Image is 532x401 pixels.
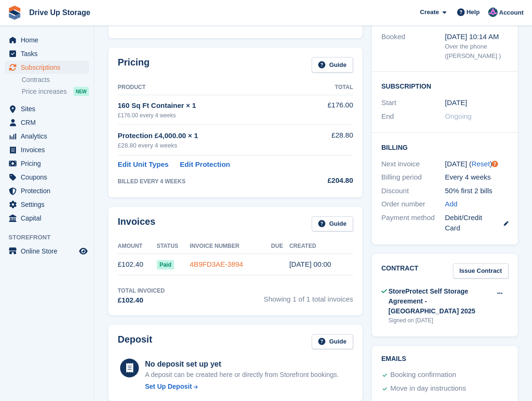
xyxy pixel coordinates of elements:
[5,143,89,156] a: menu
[118,216,155,232] h2: Invoices
[445,42,508,60] div: Over the phone ([PERSON_NAME] )
[381,159,445,170] div: Next invoice
[145,382,192,392] div: Set Up Deposit
[145,382,339,392] a: Set Up Deposit
[381,213,445,234] div: Payment method
[5,157,89,170] a: menu
[264,286,353,306] span: Showing 1 of 1 total invoices
[499,8,524,17] span: Account
[118,334,152,350] h2: Deposit
[8,233,94,242] span: Storefront
[445,112,472,120] span: Ongoing
[388,286,491,316] div: StoreProtect Self Storage Agreement - [GEOGRAPHIC_DATA] 2025
[5,33,89,47] a: menu
[445,199,458,210] a: Add
[5,47,89,60] a: menu
[488,8,498,17] img: Andy
[453,263,508,279] a: Issue Contract
[445,172,508,183] div: Every 4 weeks
[21,143,77,156] span: Invoices
[21,157,77,170] span: Pricing
[271,239,290,254] th: Due
[309,80,353,95] th: Total
[118,141,309,150] div: £28.80 every 4 weeks
[21,33,77,47] span: Home
[5,116,89,129] a: menu
[309,175,353,186] div: £204.80
[118,239,157,254] th: Amount
[145,370,339,380] p: A deposit can be created here or directly from Storefront bookings.
[5,184,89,197] a: menu
[118,159,169,170] a: Edit Unit Types
[445,159,508,170] div: [DATE] ( )
[78,246,89,257] a: Preview store
[21,102,77,115] span: Sites
[21,184,77,197] span: Protection
[25,5,94,20] a: Drive Up Storage
[381,142,508,152] h2: Billing
[190,239,271,254] th: Invoice Number
[5,212,89,225] a: menu
[388,316,491,325] div: Signed on [DATE]
[5,102,89,115] a: menu
[381,98,445,108] div: Start
[420,8,439,17] span: Create
[5,171,89,184] a: menu
[312,57,353,73] a: Guide
[312,334,353,350] a: Guide
[5,130,89,143] a: menu
[5,198,89,211] a: menu
[118,80,309,95] th: Product
[118,254,157,275] td: £102.40
[5,245,89,258] a: menu
[381,263,419,279] h2: Contract
[289,260,331,268] time: 2025-08-12 23:00:10 UTC
[22,87,67,96] span: Price increases
[390,383,466,394] div: Move in day instructions
[445,186,508,196] div: 50% first 2 bills
[21,130,77,143] span: Analytics
[21,212,77,225] span: Capital
[118,286,165,295] div: Total Invoiced
[381,172,445,183] div: Billing period
[309,125,353,155] td: £28.80
[118,177,309,186] div: BILLED EVERY 4 WEEKS
[289,239,353,254] th: Created
[118,57,150,73] h2: Pricing
[445,98,467,108] time: 2025-08-12 23:00:00 UTC
[21,171,77,184] span: Coupons
[312,216,353,232] a: Guide
[21,47,77,60] span: Tasks
[118,111,309,120] div: £176.00 every 4 weeks
[381,32,445,61] div: Booked
[22,75,89,84] a: Contracts
[491,160,499,168] div: Tooltip anchor
[309,95,353,124] td: £176.00
[22,86,89,97] a: Price increases NEW
[381,355,508,363] h2: Emails
[145,359,339,370] div: No deposit set up yet
[8,6,22,20] img: stora-icon-8386f47178a22dfd0bd8f6a31ec36ba5ce8667c1dd55bd0f319d3a0aa187defe.svg
[471,160,490,168] a: Reset
[381,81,508,90] h2: Subscription
[118,100,309,111] div: 160 Sq Ft Container × 1
[180,159,230,170] a: Edit Protection
[445,32,508,42] div: [DATE] 10:14 AM
[381,186,445,196] div: Discount
[21,245,77,258] span: Online Store
[73,87,89,96] div: NEW
[381,199,445,210] div: Order number
[118,131,309,141] div: Protection £4,000.00 × 1
[190,260,243,268] a: 4B9FD3AE-3894
[21,198,77,211] span: Settings
[5,61,89,74] a: menu
[157,239,190,254] th: Status
[445,213,508,234] div: Debit/Credit Card
[118,295,165,306] div: £102.40
[381,111,445,122] div: End
[21,61,77,74] span: Subscriptions
[390,369,456,381] div: Booking confirmation
[467,8,480,17] span: Help
[21,116,77,129] span: CRM
[157,260,174,270] span: Paid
